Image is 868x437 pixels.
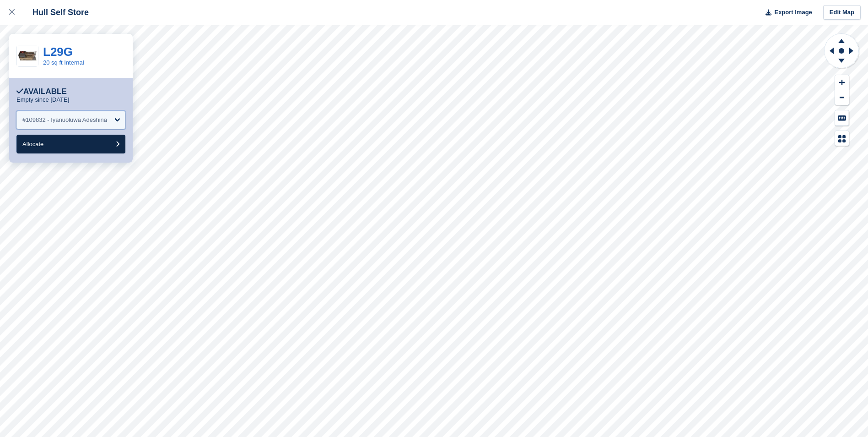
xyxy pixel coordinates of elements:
[24,7,89,18] div: Hull Self Store
[760,5,812,20] button: Export Image
[43,45,73,59] a: L29G
[22,115,107,125] div: #109832 - Iyanuoluwa Adeshina
[835,110,849,126] button: Keyboard Shortcuts
[43,59,84,66] a: 20 sq ft Internal
[835,131,849,146] button: Map Legend
[22,141,43,147] span: Allocate
[17,45,38,66] img: Screenshot%202024-12-03%20103022.jpg
[835,75,849,90] button: Zoom In
[823,5,861,20] a: Edit Map
[774,8,812,17] span: Export Image
[16,96,69,104] p: Empty since [DATE]
[16,87,67,96] div: Available
[835,90,849,105] button: Zoom Out
[16,135,125,153] button: Allocate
